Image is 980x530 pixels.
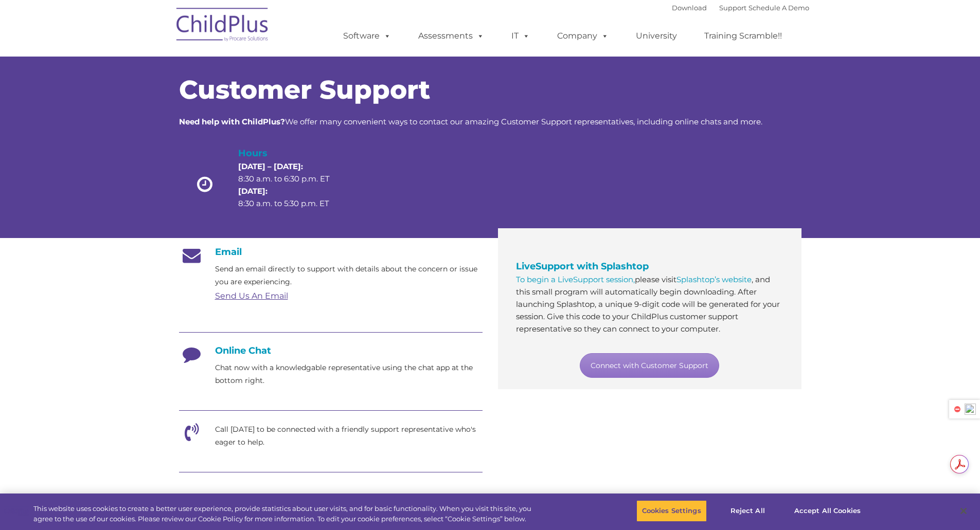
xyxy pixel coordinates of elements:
[580,353,719,378] a: Connect with Customer Support
[179,117,762,126] span: We offer many convenient ways to contact our amazing Customer Support representatives, including ...
[672,4,809,12] font: |
[672,4,707,12] a: Download
[215,423,483,449] p: Call [DATE] to be connected with a friendly support representative who's eager to help.
[179,345,483,356] h4: Online Chat
[789,500,866,522] button: Accept All Cookies
[749,4,809,12] a: Schedule A Demo
[716,500,780,522] button: Reject All
[626,26,687,46] a: University
[171,1,274,52] img: ChildPlus by Procare Solutions
[179,117,285,126] strong: Need help with ChildPlus?
[676,275,752,284] a: Splashtop’s website
[516,273,783,335] p: please visit , and this small program will automatically begin downloading. After launching Splas...
[215,263,483,288] p: Send an email directly to support with details about the concern or issue you are experiencing.
[179,74,430,105] span: Customer Support
[238,161,303,171] strong: [DATE] – [DATE]:
[238,160,347,210] p: 8:30 a.m. to 6:30 p.m. ET 8:30 a.m. to 5:30 p.m. ET
[636,500,707,522] button: Cookies Settings
[179,246,483,258] h4: Email
[33,504,539,524] div: This website uses cookies to create a better user experience, provide statistics about user visit...
[179,492,483,504] h4: Feature Request Forum
[516,275,635,284] a: To begin a LiveSupport session,
[333,26,401,46] a: Software
[694,26,792,46] a: Training Scramble!!
[238,146,347,160] h4: Hours
[516,261,649,272] span: LiveSupport with Splashtop
[215,291,288,301] a: Send Us An Email
[719,4,746,12] a: Support
[547,26,619,46] a: Company
[952,500,975,522] button: Close
[215,361,483,387] p: Chat now with a knowledgable representative using the chat app at the bottom right.
[408,26,494,46] a: Assessments
[238,186,268,196] strong: [DATE]:
[501,26,540,46] a: IT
